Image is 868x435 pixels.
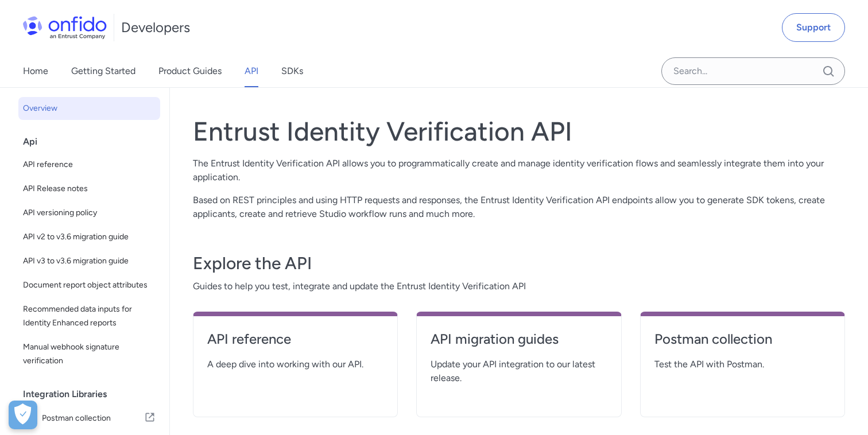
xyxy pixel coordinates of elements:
h3: Explore the API [193,252,845,275]
p: The Entrust Identity Verification API allows you to programmatically create and manage identity v... [193,157,845,184]
a: API versioning policy [18,201,160,224]
a: API v3 to v3.6 migration guide [18,250,160,273]
a: API [245,55,258,87]
a: API reference [207,330,383,358]
a: SDKs [281,55,303,87]
h4: API migration guides [431,330,607,348]
span: API versioning policy [23,206,156,220]
a: API migration guides [431,330,607,358]
a: Home [23,55,48,87]
a: Postman collection [654,330,831,358]
h4: API reference [207,330,383,348]
div: Api [23,130,165,153]
h1: Entrust Identity Verification API [193,115,845,147]
span: Recommended data inputs for Identity Enhanced reports [23,302,156,330]
p: Based on REST principles and using HTTP requests and responses, the Entrust Identity Verification... [193,193,845,221]
div: Integration Libraries [23,383,165,406]
a: API Release notes [18,177,160,200]
button: Open Preferences [9,401,37,429]
span: Update your API integration to our latest release. [431,358,607,385]
h4: Postman collection [654,330,831,348]
a: Getting Started [71,55,135,87]
span: Test the API with Postman. [654,358,831,371]
span: Postman collection [42,410,144,426]
a: Product Guides [158,55,222,87]
input: Onfido search input field [661,57,845,85]
a: Manual webhook signature verification [18,336,160,372]
img: Onfido Logo [23,16,107,39]
span: Guides to help you test, integrate and update the Entrust Identity Verification API [193,279,845,293]
span: API v2 to v3.6 migration guide [23,230,156,244]
a: Document report object attributes [18,274,160,297]
span: API reference [23,158,156,172]
span: A deep dive into working with our API. [207,358,383,371]
a: Recommended data inputs for Identity Enhanced reports [18,298,160,335]
a: Overview [18,97,160,120]
span: API v3 to v3.6 migration guide [23,254,156,268]
a: IconPostman collectionPostman collection [18,406,160,431]
a: Support [782,13,845,42]
span: Manual webhook signature verification [23,340,156,368]
a: API v2 to v3.6 migration guide [18,226,160,248]
span: Overview [23,102,156,115]
span: Document report object attributes [23,278,156,292]
a: API reference [18,153,160,176]
h1: Developers [121,18,190,37]
span: API Release notes [23,182,156,196]
div: Cookie Preferences [9,401,37,429]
